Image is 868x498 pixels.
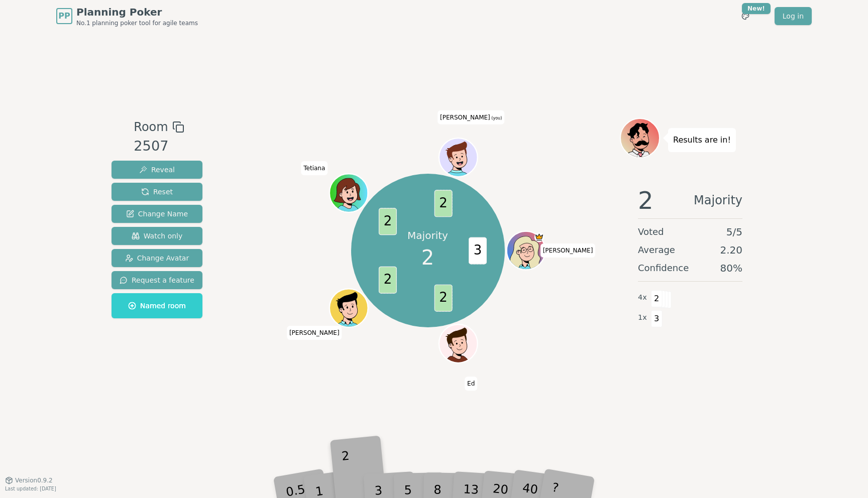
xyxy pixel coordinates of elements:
span: 2 [434,190,452,217]
span: 2 [638,188,654,212]
span: Change Avatar [125,253,189,263]
span: 5 / 5 [726,225,742,239]
span: Average [638,243,675,257]
a: PPPlanning PokerNo.1 planning poker tool for agile teams [56,5,198,27]
button: Request a feature [112,271,202,289]
span: 2 [378,266,396,293]
span: Olga is the host [534,232,544,242]
span: Planning Poker [76,5,198,19]
button: New! [736,7,754,25]
div: 2507 [134,136,184,157]
span: Click to change your name [301,161,328,175]
span: 2 [421,242,434,273]
button: Change Avatar [112,249,202,267]
button: Reset [112,183,202,201]
div: New! [742,3,771,14]
span: 2 [434,284,452,311]
span: Change Name [126,209,188,219]
button: Named room [112,293,202,318]
span: Reveal [139,165,175,175]
span: 80 % [720,261,742,275]
span: Click to change your name [465,377,477,391]
a: Log in [775,7,812,25]
span: 3 [651,310,663,327]
span: Click to change your name [438,110,504,125]
span: Version 0.9.2 [15,476,53,484]
span: Voted [638,225,664,239]
span: Room [134,118,168,136]
span: Last updated: [DATE] [5,486,56,491]
span: 3 [469,237,487,264]
span: PP [58,10,70,22]
button: Click to change your avatar [440,140,476,176]
button: Watch only [112,227,202,245]
span: Watch only [132,231,183,241]
button: Version0.9.2 [5,476,53,484]
p: Results are in! [673,133,731,147]
button: Change Name [112,205,202,223]
span: Named room [128,301,186,311]
span: Majority [694,188,742,212]
span: 2 [378,208,396,235]
span: Request a feature [120,275,194,285]
span: Click to change your name [540,243,596,258]
span: Click to change your name [287,326,342,340]
p: Majority [407,228,448,242]
span: Confidence [638,261,689,275]
span: No.1 planning poker tool for agile teams [76,19,198,27]
span: 4 x [638,292,647,303]
span: (you) [490,116,502,120]
span: 1 x [638,312,647,323]
span: Reset [141,187,173,197]
button: Reveal [112,161,202,179]
span: 2.20 [720,243,742,257]
span: 2 [651,290,663,307]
